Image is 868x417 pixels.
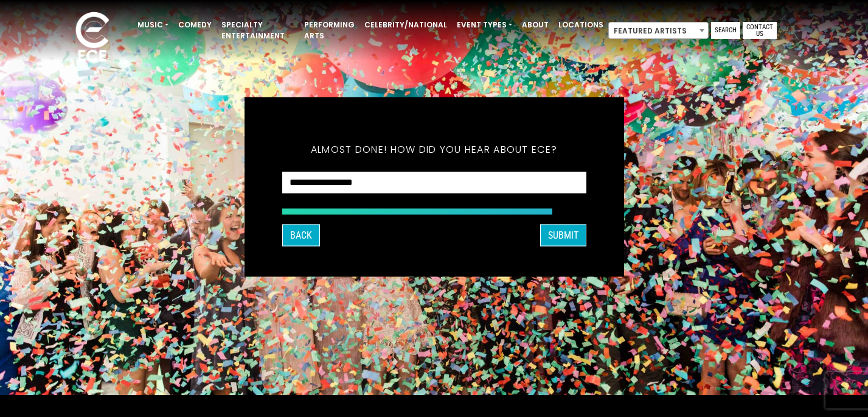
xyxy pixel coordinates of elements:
a: Comedy [173,15,217,35]
button: SUBMIT [540,224,586,246]
a: Music [133,15,173,35]
a: Specialty Entertainment [217,15,299,46]
a: Locations [554,15,608,35]
button: Back [282,224,320,246]
a: Event Types [452,15,517,35]
a: About [517,15,554,35]
a: Performing Arts [299,15,359,46]
select: How did you hear about ECE [282,171,586,194]
a: Contact Us [743,22,777,39]
span: Featured Artists [608,22,709,39]
a: Celebrity/National [359,15,452,35]
h5: Almost done! How did you hear about ECE? [282,127,586,171]
span: Featured Artists [609,23,708,40]
a: Search [711,22,740,39]
img: ece_new_logo_whitev2-1.png [62,9,123,68]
